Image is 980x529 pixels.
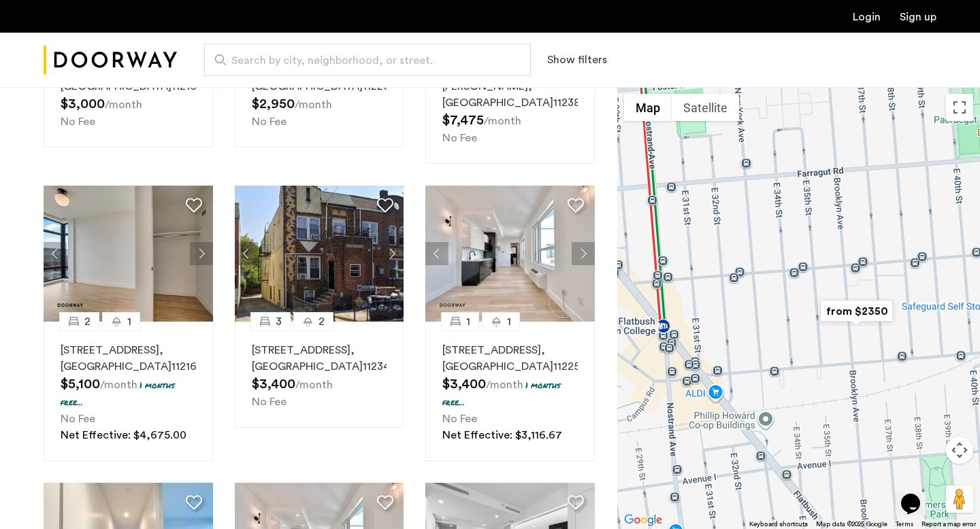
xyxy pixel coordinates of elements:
[466,313,470,330] span: 1
[896,519,913,529] a: Terms
[204,44,531,76] input: Apartment Search
[295,99,332,110] sub: /month
[425,242,448,265] button: Previous apartment
[853,12,881,22] a: Login
[61,430,186,441] span: Net Effective: $4,675.00
[815,296,898,326] div: from $2350
[61,377,100,391] span: $5,100
[547,52,607,68] button: Show or hide filters
[749,519,808,529] button: Keyboard shortcuts
[621,511,666,529] a: Open this area in Google Maps (opens a new window)
[442,413,477,424] span: No Fee
[44,41,213,148] a: 11[STREET_ADDRESS], [GEOGRAPHIC_DATA]11216No Fee
[252,97,295,111] span: $2,950
[235,186,404,322] img: 2016_638484540295233130.jpeg
[896,475,939,515] iframe: chat widget
[235,322,404,428] a: 32[STREET_ADDRESS], [GEOGRAPHIC_DATA]11234No Fee
[624,94,672,121] button: Show street map
[276,313,282,330] span: 3
[425,186,595,322] img: 2014_638467240162182106.jpeg
[231,52,493,69] span: Search by city, neighborhood, or street.
[252,116,287,127] span: No Fee
[61,413,95,424] span: No Fee
[486,379,523,390] sub: /month
[44,322,213,461] a: 21[STREET_ADDRESS], [GEOGRAPHIC_DATA]112161 months free...No FeeNet Effective: $4,675.00
[44,186,213,322] img: 2016_638673975962267132.jpeg
[816,521,887,528] span: Map data ©2025 Google
[442,133,477,143] span: No Fee
[190,242,213,265] button: Next apartment
[442,377,486,391] span: $3,400
[44,35,177,86] a: Cazamio Logo
[84,313,91,330] span: 2
[61,342,196,375] p: [STREET_ADDRESS] 11216
[621,511,666,529] img: Google
[946,94,973,121] button: Toggle fullscreen view
[572,242,595,265] button: Next apartment
[672,94,739,121] button: Show satellite imagery
[425,322,595,461] a: 11[STREET_ADDRESS], [GEOGRAPHIC_DATA]112251 months free...No FeeNet Effective: $3,116.67
[484,116,521,126] sub: /month
[380,242,404,265] button: Next apartment
[442,430,562,441] span: Net Effective: $3,116.67
[295,379,333,390] sub: /month
[252,342,387,375] p: [STREET_ADDRESS] 11234
[235,242,258,265] button: Previous apartment
[946,485,973,513] button: Drag Pegman onto the map to open Street View
[61,97,105,111] span: $3,000
[507,313,511,330] span: 1
[61,116,95,127] span: No Fee
[425,41,595,164] a: 22[STREET_ADDRESS][PERSON_NAME], [GEOGRAPHIC_DATA]11238No Fee
[318,313,325,330] span: 2
[921,519,976,529] a: Report a map error
[252,396,287,407] span: No Fee
[44,35,177,86] img: logo
[235,41,404,148] a: 21[STREET_ADDRESS], [GEOGRAPHIC_DATA]11226No Fee
[105,99,142,110] sub: /month
[442,114,484,127] span: $7,475
[44,242,67,265] button: Previous apartment
[100,379,137,390] sub: /month
[127,313,131,330] span: 1
[252,377,295,391] span: $3,400
[900,12,936,22] a: Registration
[442,342,578,375] p: [STREET_ADDRESS] 11225
[946,437,973,464] button: Map camera controls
